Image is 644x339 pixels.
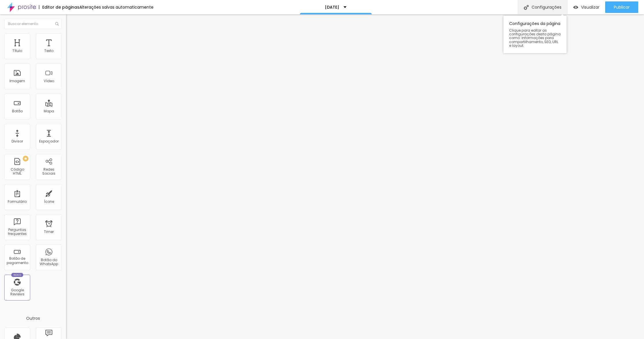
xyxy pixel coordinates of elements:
[9,79,25,83] div: Imagem
[503,16,567,53] div: Configurações da página
[39,139,59,143] div: Espaçador
[614,5,630,9] span: Publicar
[44,200,54,204] div: Ícone
[509,28,561,47] span: Clique para editar as configurações desta página como: Informações para compartilhamento, SEO, UR...
[12,49,22,53] div: Título
[6,228,28,236] div: Perguntas frequentes
[55,22,59,26] img: Icone
[325,5,339,9] p: [DATE]
[568,1,605,13] button: Visualizar
[44,230,54,234] div: Timer
[79,5,154,9] div: Alterações salvas automaticamente
[44,49,53,53] div: Texto
[573,5,578,10] img: view-1.svg
[44,79,54,83] div: Vídeo
[8,200,27,204] div: Formulário
[44,109,54,113] div: Mapa
[37,167,60,176] div: Redes Sociais
[581,5,599,9] span: Visualizar
[37,258,60,266] div: Botão do WhatsApp
[6,167,28,176] div: Código HTML
[11,139,23,143] div: Divisor
[605,1,638,13] button: Publicar
[39,5,79,9] div: Editor de páginas
[11,273,24,277] div: Novo
[4,19,62,29] input: Buscar elemento
[524,5,529,10] img: Icone
[66,14,644,339] iframe: Editor
[6,288,28,296] div: Google Reviews
[6,257,28,265] div: Botão de pagamento
[12,109,23,113] div: Botão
